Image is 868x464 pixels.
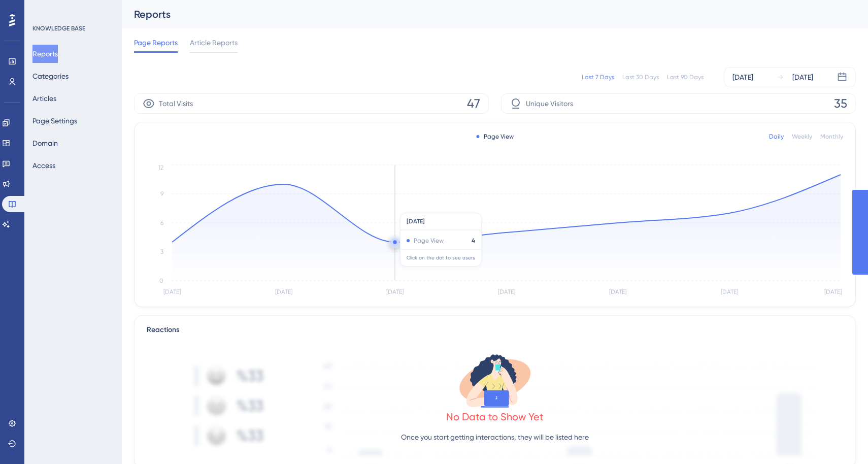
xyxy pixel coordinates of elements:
tspan: 0 [159,277,163,284]
button: Domain [32,134,58,152]
span: Unique Visitors [526,97,573,110]
button: Articles [32,89,56,108]
span: Total Visits [159,97,193,110]
tspan: [DATE] [824,288,842,295]
iframe: UserGuiding AI Assistant Launcher [825,424,856,454]
tspan: [DATE] [163,288,181,295]
p: Once you start getting interactions, they will be listed here [401,431,589,443]
span: Article Reports [190,37,238,49]
div: Page View [477,132,514,141]
tspan: 9 [160,190,163,197]
div: [DATE] [732,71,753,83]
div: Last 30 Days [622,73,659,81]
div: [DATE] [792,71,813,83]
button: Reports [32,45,58,63]
tspan: 3 [160,248,163,255]
tspan: 12 [158,164,163,171]
span: 47 [467,95,480,112]
tspan: [DATE] [498,288,515,295]
div: No Data to Show Yet [446,410,544,424]
div: KNOWLEDGE BASE [32,24,85,32]
tspan: [DATE] [609,288,626,295]
tspan: [DATE] [721,288,738,295]
div: Monthly [820,132,843,141]
div: Reports [134,7,830,21]
span: 35 [834,95,847,112]
div: Reactions [147,324,843,336]
div: Daily [769,132,784,141]
div: Weekly [792,132,812,141]
button: Access [32,156,55,175]
tspan: [DATE] [275,288,292,295]
span: Page Reports [134,37,178,49]
div: Last 90 Days [667,73,704,81]
tspan: 6 [160,219,163,226]
button: Page Settings [32,112,77,130]
button: Categories [32,67,69,85]
div: Last 7 Days [582,73,614,81]
tspan: [DATE] [386,288,404,295]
